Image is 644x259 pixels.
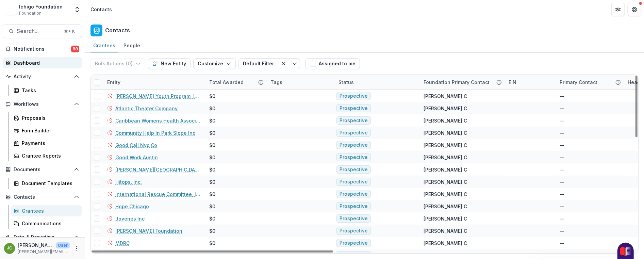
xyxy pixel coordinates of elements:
[424,93,467,100] div: [PERSON_NAME] C
[115,129,195,136] a: Community Help In Park Slope Inc
[3,192,82,203] button: Open Contacts
[334,79,358,86] div: Status
[3,232,82,243] button: Open Data & Reporting
[306,58,360,69] button: Assigned to me
[560,117,564,124] div: --
[11,137,82,149] a: Payments
[115,154,158,161] a: Good Work Austin
[340,167,368,173] span: Prospective
[340,179,368,185] span: Prospective
[424,129,467,136] div: [PERSON_NAME] C
[3,57,82,68] a: Dashboard
[340,93,368,99] span: Prospective
[115,105,178,112] a: Atlantic Theater Company
[17,28,60,34] span: Search...
[340,155,368,160] span: Prospective
[209,142,215,149] div: $0
[14,74,71,80] span: Activity
[560,215,564,222] div: --
[209,154,215,161] div: $0
[72,244,81,253] button: More
[22,152,77,159] div: Grantee Reports
[11,85,82,96] a: Tasks
[278,58,289,69] button: Clear filter
[22,180,77,187] div: Document Templates
[340,253,368,258] span: Prospective
[560,105,564,112] div: --
[209,240,215,247] div: $0
[419,75,505,90] div: Foundation Primary Contact
[560,240,564,247] div: --
[611,3,625,16] button: Partners
[115,142,157,149] a: Good Call Nyc Co
[266,79,286,86] div: Tags
[424,154,467,161] div: [PERSON_NAME] C
[3,164,82,175] button: Open Documents
[3,44,82,54] button: Notifications88
[560,93,564,100] div: --
[103,75,205,90] div: Entity
[340,142,368,148] span: Prospective
[209,105,215,112] div: $0
[340,204,368,209] span: Prospective
[424,215,467,222] div: [PERSON_NAME] C
[14,234,71,240] span: Data & Reporting
[209,227,215,234] div: $0
[71,46,79,52] span: 88
[505,75,556,90] div: EIN
[115,166,201,173] a: [PERSON_NAME][GEOGRAPHIC_DATA][PERSON_NAME]
[193,58,236,69] button: Customize
[14,59,77,66] div: Dashboard
[209,117,215,124] div: $0
[7,246,12,250] div: Janel Callon
[115,93,201,100] a: [PERSON_NAME] Youth Program, Inc.
[556,75,624,90] div: Primary Contact
[556,79,601,86] div: Primary Contact
[340,118,368,124] span: Prospective
[11,178,82,189] a: Document Templates
[19,3,63,10] div: Ichigo Foundation
[3,25,82,38] button: Search...
[22,207,77,214] div: Grantees
[266,75,334,90] div: Tags
[424,142,467,149] div: [PERSON_NAME] C
[340,191,368,197] span: Prospective
[148,58,191,69] button: New Entity
[22,140,77,147] div: Payments
[14,46,71,52] span: Notifications
[14,167,71,173] span: Documents
[22,114,77,122] div: Proposals
[18,242,53,249] p: [PERSON_NAME]
[334,75,419,90] div: Status
[560,203,564,210] div: --
[11,150,82,161] a: Grantee Reports
[88,4,115,14] nav: breadcrumb
[11,218,82,229] a: Communications
[209,191,215,198] div: $0
[424,203,467,210] div: [PERSON_NAME] C
[90,39,118,52] a: Grantees
[560,178,564,185] div: --
[560,252,564,259] div: --
[340,216,368,222] span: Prospective
[72,3,82,16] button: Open entity switcher
[22,220,77,227] div: Communications
[340,240,368,246] span: Prospective
[424,227,467,234] div: [PERSON_NAME] C
[424,191,467,198] div: [PERSON_NAME] C
[424,166,467,173] div: [PERSON_NAME] C
[11,112,82,124] a: Proposals
[209,215,215,222] div: $0
[340,106,368,111] span: Prospective
[424,178,467,185] div: [PERSON_NAME] C
[424,240,467,247] div: [PERSON_NAME] C
[19,10,42,16] span: Foundation
[560,154,564,161] div: --
[289,58,300,69] button: Toggle menu
[209,129,215,136] div: $0
[424,252,467,259] div: [PERSON_NAME] C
